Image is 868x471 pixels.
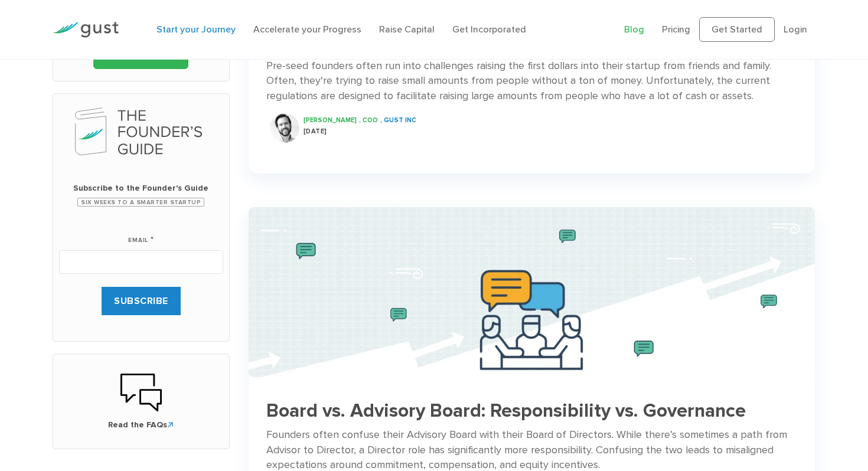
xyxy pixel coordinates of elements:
[662,24,690,35] a: Pricing
[270,113,299,143] img: Ryan Nash
[452,24,526,35] a: Get Incorporated
[784,24,807,35] a: Login
[128,222,154,246] label: Email
[624,24,644,35] a: Blog
[699,17,775,42] a: Get Started
[59,182,224,194] span: Subscribe to the Founder's Guide
[102,287,181,315] input: SUBSCRIBE
[156,24,236,35] a: Start your Journey
[379,24,435,35] a: Raise Capital
[359,116,378,124] span: , COO
[53,22,119,38] img: Gust Logo
[249,207,814,377] img: Best Practices for a Successful Startup Advisory Board
[65,419,218,431] span: Read the FAQs
[65,372,218,431] a: Read the FAQs
[266,401,797,421] h3: Board vs. Advisory Board: Responsibility vs. Governance
[77,198,204,207] span: Six Weeks to a Smarter Startup
[380,116,416,124] span: , Gust INC
[266,58,797,104] div: Pre-seed founders often run into challenges raising the first dollars into their startup from fri...
[304,127,327,135] span: [DATE]
[304,116,357,124] span: [PERSON_NAME]
[253,24,361,35] a: Accelerate your Progress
